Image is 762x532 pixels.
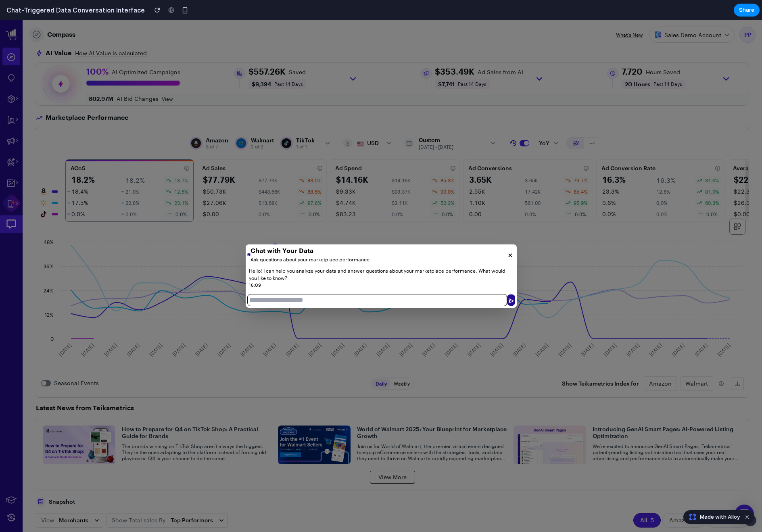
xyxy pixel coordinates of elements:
[249,262,514,269] p: 16:09
[251,226,370,236] h3: Chat with Your Data
[684,513,741,521] a: Made with Alloy
[700,513,740,521] span: Made with Alloy
[739,6,754,14] span: Share
[249,247,514,261] p: Hello! I can help you analyze your data and answer questions about your marketplace performance. ...
[3,5,145,15] h2: Chat-Triggered Data Conversation Interface
[734,4,760,17] button: Share
[251,236,370,243] p: Ask questions about your marketplace performance
[742,512,752,522] button: Dismiss watermark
